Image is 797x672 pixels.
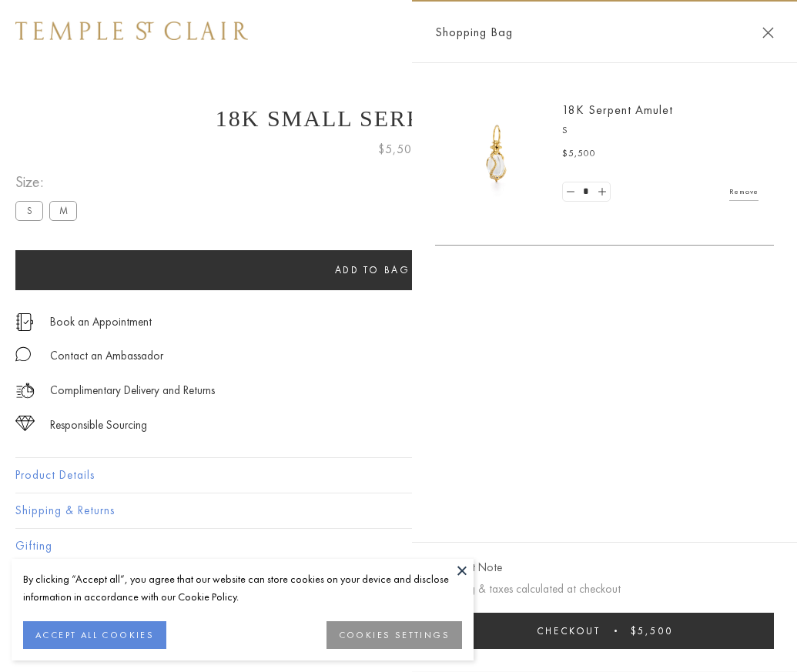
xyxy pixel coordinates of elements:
button: Shipping & Returns [15,493,782,528]
div: Contact an Ambassador [50,346,163,366]
a: Set quantity to 2 [594,182,609,202]
img: Temple St. Clair [15,22,248,40]
p: Shipping & taxes calculated at checkout [435,580,774,599]
label: M [49,201,77,220]
img: icon_delivery.svg [15,381,35,400]
div: Responsible Sourcing [50,416,147,435]
img: icon_sourcing.svg [15,416,35,431]
button: Add Gift Note [435,558,502,577]
h1: 18K Small Serpent Amulet [15,105,782,132]
label: S [15,201,43,220]
div: By clicking “Accept all”, you agree that our website can store cookies on your device and disclos... [23,570,462,606]
span: Shopping Bag [435,22,513,42]
a: Book an Appointment [50,313,152,330]
a: 18K Serpent Amulet [562,102,673,118]
a: Set quantity to 0 [563,182,578,202]
span: $5,500 [562,146,596,162]
span: $5,500 [378,139,420,159]
img: P51836-E11SERPPV [450,108,543,200]
span: Add to bag [335,263,410,276]
span: $5,500 [631,624,673,637]
p: S [562,123,758,139]
button: ACCEPT ALL COOKIES [23,621,166,649]
span: Size: [15,169,83,195]
button: COOKIES SETTINGS [327,621,462,649]
img: MessageIcon-01_2.svg [15,346,31,362]
p: Complimentary Delivery and Returns [50,381,215,400]
button: Checkout $5,500 [435,613,774,649]
img: icon_appointment.svg [15,313,34,331]
button: Add to bag [15,250,729,290]
button: Product Details [15,458,782,493]
span: Checkout [537,624,601,637]
button: Close Shopping Bag [762,27,774,38]
a: Remove [729,183,758,200]
button: Gifting [15,529,782,563]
